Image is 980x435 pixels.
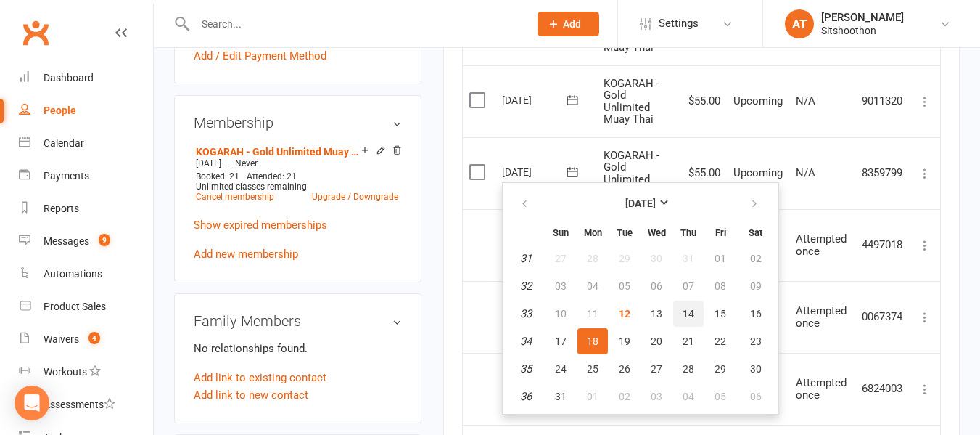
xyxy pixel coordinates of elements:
button: 16 [737,301,774,327]
span: 12 [619,308,630,320]
span: 24 [555,363,567,375]
span: 04 [683,391,694,402]
a: Add / Edit Payment Method [194,47,326,65]
div: Assessments [44,399,115,410]
p: No relationships found. [194,340,402,357]
span: 25 [587,363,598,375]
button: 22 [705,328,736,354]
span: Booked: 21 [196,171,239,182]
button: 19 [609,328,640,354]
span: 23 [750,336,762,347]
div: Dashboard [44,72,94,84]
span: 20 [651,336,662,347]
div: Open Intercom Messenger [15,386,49,420]
a: Product Sales [19,290,153,323]
span: 28 [683,363,694,375]
span: 27 [651,363,662,375]
span: [DATE] [196,158,221,168]
small: Saturday [749,227,762,238]
div: Waivers [44,333,79,345]
a: Payments [19,160,153,192]
span: Upcoming [733,166,783,179]
a: Reports [19,192,153,225]
button: 29 [705,356,736,382]
td: $55.00 [678,65,727,137]
span: KOGARAH - Gold Unlimited Muay Thai [604,149,659,198]
button: 03 [641,383,672,410]
button: 14 [673,301,704,327]
a: Waivers 4 [19,323,153,356]
span: Upcoming [733,94,783,107]
button: 31 [545,383,576,410]
button: 25 [577,356,608,382]
a: Upgrade / Downgrade [312,192,398,202]
span: Attempted once [796,304,847,330]
span: N/A [796,94,815,107]
em: 35 [520,362,532,375]
button: 23 [737,328,774,354]
div: Workouts [44,366,87,378]
span: 15 [715,308,726,320]
em: 31 [520,252,532,265]
span: Add [563,18,581,30]
button: 02 [609,383,640,410]
span: N/A [796,166,815,179]
small: Tuesday [617,227,633,238]
small: Friday [715,227,726,238]
button: 18 [577,328,608,354]
span: 31 [555,391,567,402]
div: People [44,105,76,116]
strong: [DATE] [625,198,656,209]
td: 9011320 [855,65,910,137]
span: 29 [715,363,726,375]
button: 28 [673,356,704,382]
a: Add link to new contact [194,386,308,404]
div: Reports [44,203,79,214]
span: 17 [555,336,567,347]
a: Add new membership [194,248,298,261]
span: 22 [715,336,726,347]
div: [PERSON_NAME] [821,11,904,24]
div: Payments [44,170,89,182]
div: Automations [44,268,102,280]
div: Sitshoothon [821,24,904,37]
button: 01 [577,383,608,410]
button: 20 [641,328,672,354]
td: 6824003 [855,353,910,425]
a: Clubworx [17,15,54,51]
span: KOGARAH - Gold Unlimited Muay Thai [604,77,659,126]
button: 05 [705,383,736,410]
button: 26 [609,356,640,382]
span: Attended: 21 [247,171,297,182]
div: Calendar [44,137,84,149]
span: 13 [651,308,662,320]
a: KOGARAH - Gold Unlimited Muay Thai [196,146,361,158]
small: Wednesday [648,227,666,238]
small: Monday [584,227,602,238]
button: 21 [673,328,704,354]
span: 16 [750,308,762,320]
button: 04 [673,383,704,410]
span: 19 [619,336,630,347]
a: Add link to existing contact [194,369,326,386]
div: [DATE] [502,160,569,183]
a: Show expired memberships [194,219,327,232]
a: Calendar [19,127,153,160]
h3: Family Members [194,313,402,329]
em: 32 [520,280,532,293]
h3: Membership [194,115,402,131]
td: 0067374 [855,281,910,353]
span: 30 [750,363,762,375]
em: 36 [520,390,532,403]
span: 4 [88,332,100,344]
small: Thursday [680,227,696,238]
em: 33 [520,307,532,320]
a: Assessments [19,389,153,421]
a: People [19,94,153,127]
td: 4497018 [855,209,910,281]
button: 12 [609,301,640,327]
div: Messages [44,235,89,247]
button: 24 [545,356,576,382]
button: 30 [737,356,774,382]
span: 03 [651,391,662,402]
